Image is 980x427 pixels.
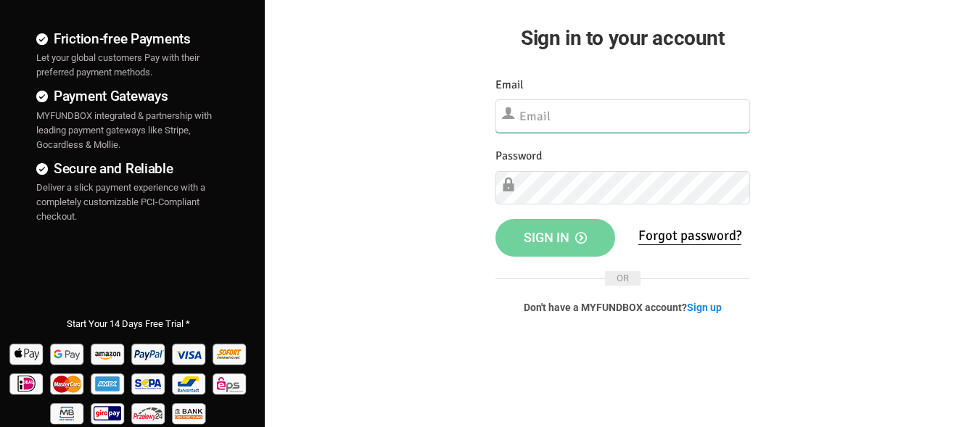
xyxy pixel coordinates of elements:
img: Sofort Pay [211,339,250,368]
label: Password [495,147,542,165]
img: Visa [170,339,209,368]
p: Don't have a MYFUNDBOX account? [495,300,750,315]
input: Email [495,99,750,133]
span: MYFUNDBOX integrated & partnership with leading payment gateways like Stripe, Gocardless & Mollie. [36,110,212,150]
button: Sign in [495,219,616,257]
img: Google Pay [49,339,87,368]
img: sepa Pay [130,368,168,398]
img: american_express Pay [89,368,128,398]
img: Amazon [89,339,128,368]
a: Sign up [687,302,722,313]
span: Sign in [524,230,587,245]
img: Apple Pay [8,339,46,368]
h2: Sign in to your account [495,22,750,54]
img: Paypal [130,339,168,368]
label: Email [495,76,524,94]
img: Ideal Pay [8,368,46,398]
img: Mastercard Pay [49,368,87,398]
h4: Payment Gateways [36,86,221,107]
h4: Friction-free Payments [36,28,221,49]
span: Let your global customers Pay with their preferred payment methods. [36,52,199,78]
img: EPS Pay [211,368,250,398]
h4: Secure and Reliable [36,158,221,179]
img: Bancontact Pay [170,368,209,398]
a: Forgot password? [638,227,741,245]
span: Deliver a slick payment experience with a completely customizable PCI-Compliant checkout. [36,182,205,222]
span: OR [605,271,641,286]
